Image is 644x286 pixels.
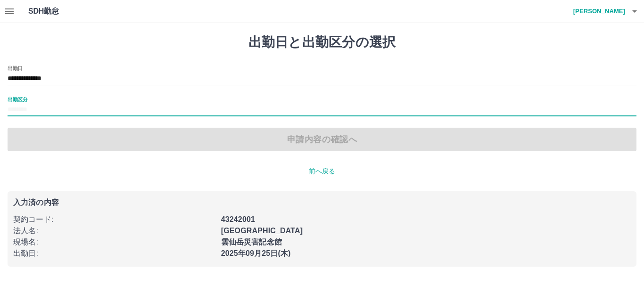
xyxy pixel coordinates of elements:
p: 入力済の内容 [13,199,631,206]
p: 前へ戻る [8,166,636,176]
p: 出勤日 : [13,248,215,259]
p: 契約コード : [13,214,215,225]
b: 雲仙岳災害記念館 [221,238,282,246]
b: 2025年09月25日(木) [221,249,291,257]
label: 出勤区分 [8,96,27,103]
p: 現場名 : [13,237,215,248]
p: 法人名 : [13,225,215,237]
b: 43242001 [221,215,255,223]
h1: 出勤日と出勤区分の選択 [8,34,636,50]
label: 出勤日 [8,65,23,72]
b: [GEOGRAPHIC_DATA] [221,227,303,235]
